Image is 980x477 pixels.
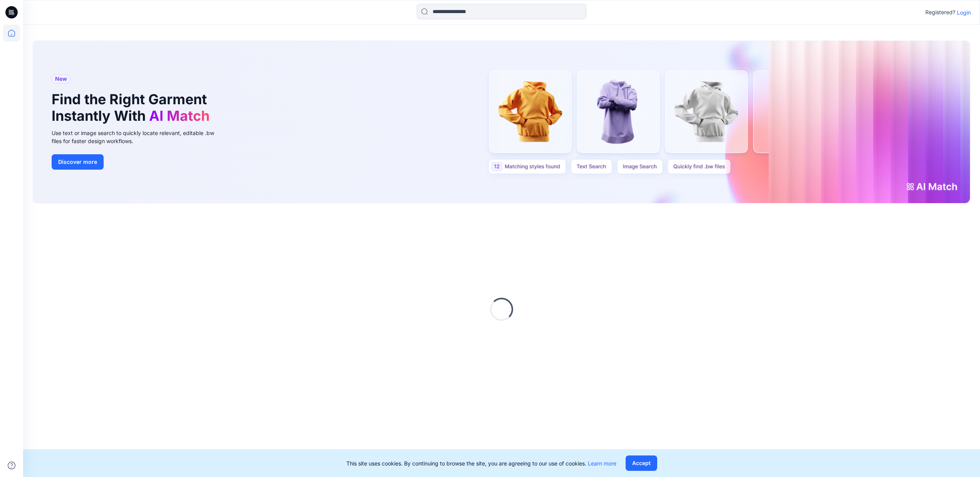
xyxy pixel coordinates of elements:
[957,8,971,17] p: Login
[52,129,225,145] div: Use text or image search to quickly locate relevant, editable .bw files for faster design workflows.
[925,8,955,17] p: Registered?
[52,154,104,170] button: Discover more
[52,91,213,124] h1: Find the Right Garment Instantly With
[55,74,67,83] span: New
[346,459,616,467] p: This site uses cookies. By continuing to browse the site, you are agreeing to our use of cookies.
[588,460,616,467] a: Learn more
[149,107,210,124] span: AI Match
[626,455,657,471] button: Accept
